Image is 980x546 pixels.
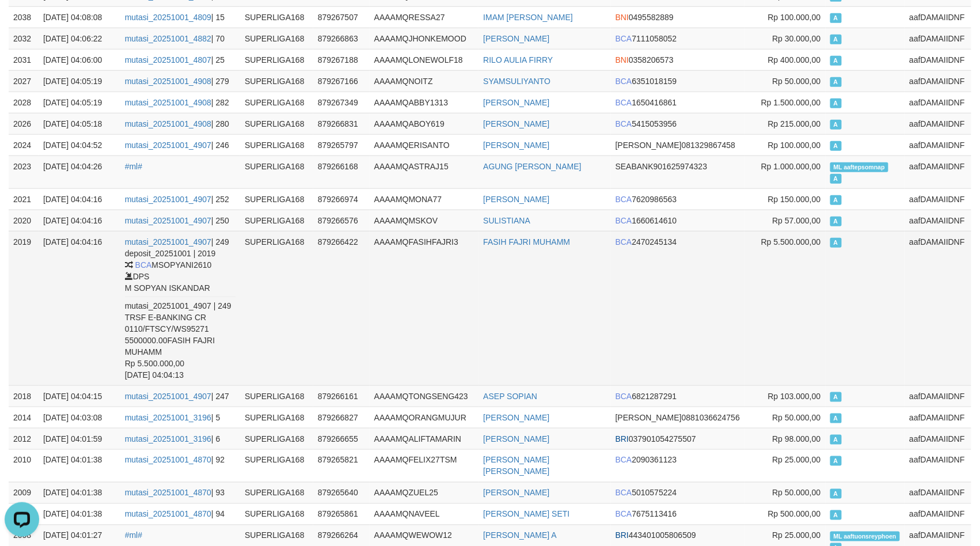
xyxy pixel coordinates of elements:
[772,434,821,443] span: Rp 98.000,00
[125,456,211,465] a: mutasi_20251001_4870
[313,231,370,385] td: 879266422
[761,237,821,247] span: Rp 5.500.000,00
[313,156,370,188] td: 879266168
[830,141,842,151] span: Approved
[830,77,842,87] span: Approved
[120,503,240,525] td: | 94
[830,98,842,108] span: Approved
[120,428,240,449] td: | 6
[370,113,479,134] td: AAAAMQABOY619
[370,210,479,231] td: AAAAMQMSKOV
[240,428,313,449] td: SUPERLIGA168
[370,92,479,113] td: AAAAMQABBY1313
[120,385,240,407] td: | 247
[9,28,39,49] td: 2032
[616,531,629,540] span: BRI
[611,70,745,92] td: 6351018159
[905,231,971,385] td: aafDAMAIIDNF
[39,188,120,210] td: [DATE] 04:04:16
[9,428,39,449] td: 2012
[772,216,821,225] span: Rp 57.000,00
[611,156,745,188] td: 901625974323
[611,482,745,503] td: 5010575224
[370,428,479,449] td: AAAAMQALIFTAMARIN
[120,6,240,28] td: | 15
[313,503,370,525] td: 879265861
[313,428,370,449] td: 879266655
[611,188,745,210] td: 7620986563
[120,113,240,134] td: | 280
[830,414,842,423] span: Approved
[616,237,632,247] span: BCA
[125,216,211,225] a: mutasi_20251001_4907
[483,488,549,498] a: [PERSON_NAME]
[616,413,682,422] span: [PERSON_NAME]
[120,70,240,92] td: | 279
[611,28,745,49] td: 7111058052
[5,5,39,39] button: Open LiveChat chat widget
[905,6,971,28] td: aafDAMAIIDNF
[905,449,971,482] td: aafDAMAIIDNF
[125,119,211,128] a: mutasi_20251001_4908
[768,55,821,65] span: Rp 400.000,00
[313,482,370,503] td: 879265640
[905,134,971,156] td: aafDAMAIIDNF
[39,428,120,449] td: [DATE] 04:01:59
[313,113,370,134] td: 879266831
[39,6,120,28] td: [DATE] 04:08:08
[483,55,553,65] a: RILO AULIA FIRRY
[125,195,211,204] a: mutasi_20251001_4907
[9,156,39,188] td: 2023
[830,532,901,541] span: Manually Linked by aaftuonsreyphoen
[830,56,842,66] span: Approved
[9,231,39,385] td: 2019
[905,113,971,134] td: aafDAMAIIDNF
[240,6,313,28] td: SUPERLIGA168
[761,162,821,171] span: Rp 1.000.000,00
[125,13,211,22] a: mutasi_20251001_4809
[616,434,629,443] span: BRI
[9,188,39,210] td: 2021
[240,49,313,70] td: SUPERLIGA168
[830,13,842,23] span: Approved
[125,162,142,171] a: #ml#
[905,28,971,49] td: aafDAMAIIDNF
[616,55,629,65] span: BNI
[240,407,313,428] td: SUPERLIGA168
[370,134,479,156] td: AAAAMQERISANTO
[120,407,240,428] td: | 5
[120,482,240,503] td: | 93
[616,98,632,107] span: BCA
[313,6,370,28] td: 879267507
[120,28,240,49] td: | 70
[830,35,842,44] span: Approved
[240,134,313,156] td: SUPERLIGA168
[120,92,240,113] td: | 282
[39,134,120,156] td: [DATE] 04:04:52
[772,488,821,498] span: Rp 50.000,00
[240,28,313,49] td: SUPERLIGA168
[370,449,479,482] td: AAAAMQFELIX27TSM
[313,385,370,407] td: 879266161
[772,456,821,465] span: Rp 25.000,00
[772,413,821,422] span: Rp 50.000,00
[370,407,479,428] td: AAAAMQORANGMUJUR
[125,510,211,519] a: mutasi_20251001_4870
[370,70,479,92] td: AAAAMQNOITZ
[483,13,573,22] a: IMAM [PERSON_NAME]
[483,392,537,401] a: ASEP SOPIAN
[39,113,120,134] td: [DATE] 04:05:18
[905,503,971,525] td: aafDAMAIIDNF
[39,70,120,92] td: [DATE] 04:05:19
[120,231,240,385] td: | 249
[611,385,745,407] td: 6821287291
[768,13,821,22] span: Rp 100.000,00
[39,482,120,503] td: [DATE] 04:01:38
[483,98,549,107] a: [PERSON_NAME]
[616,456,632,465] span: BCA
[240,231,313,385] td: SUPERLIGA168
[905,385,971,407] td: aafDAMAIIDNF
[9,134,39,156] td: 2024
[125,98,211,107] a: mutasi_20251001_4908
[611,92,745,113] td: 1650416861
